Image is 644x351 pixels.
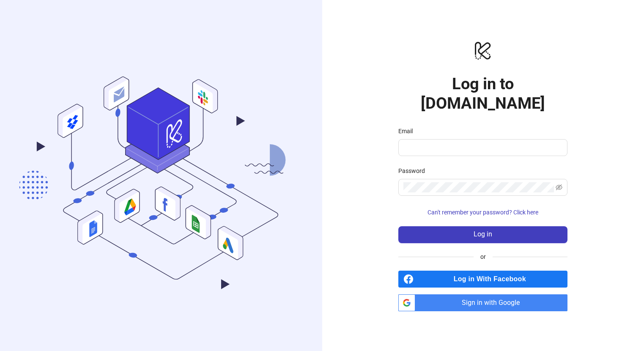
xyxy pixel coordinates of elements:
[398,74,567,113] h1: Log in to [DOMAIN_NAME]
[398,271,567,288] a: Log in With Facebook
[398,209,567,216] a: Can't remember your password? Click here
[474,230,492,238] span: Log in
[419,294,567,311] span: Sign in with Google
[403,182,554,192] input: Password
[398,294,567,311] a: Sign in with Google
[398,126,418,136] label: Email
[417,271,567,288] span: Log in With Facebook
[556,184,562,191] span: eye-invisible
[398,226,567,243] button: Log in
[403,143,561,153] input: Email
[398,206,567,219] button: Can't remember your password? Click here
[428,209,538,216] span: Can't remember your password? Click here
[474,252,493,261] span: or
[398,166,430,175] label: Password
